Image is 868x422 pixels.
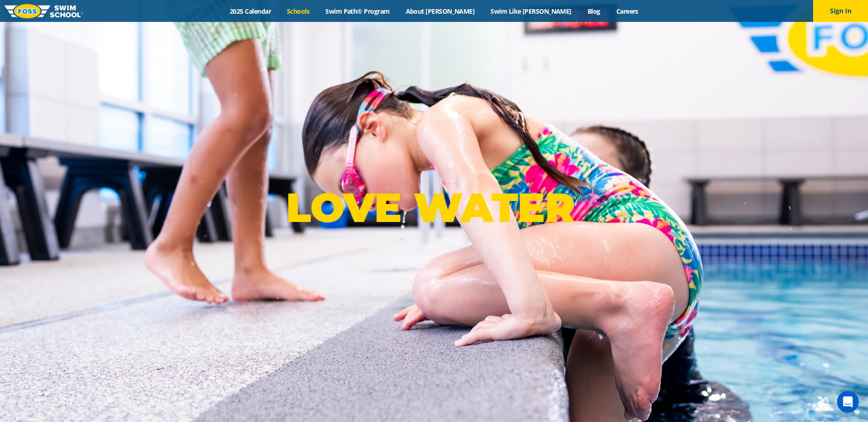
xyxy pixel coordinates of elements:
a: Schools [279,7,318,16]
a: About [PERSON_NAME] [398,7,483,16]
sup: ® [575,192,582,204]
a: Swim Like [PERSON_NAME] [483,7,580,16]
a: Careers [608,7,646,16]
p: LOVE WATER [286,183,582,232]
a: 2025 Calendar [222,7,279,16]
a: Blog [579,7,608,16]
img: FOSS Swim School Logo [5,4,83,18]
a: Swim Path® Program [318,7,398,16]
iframe: Intercom live chat [837,391,859,413]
